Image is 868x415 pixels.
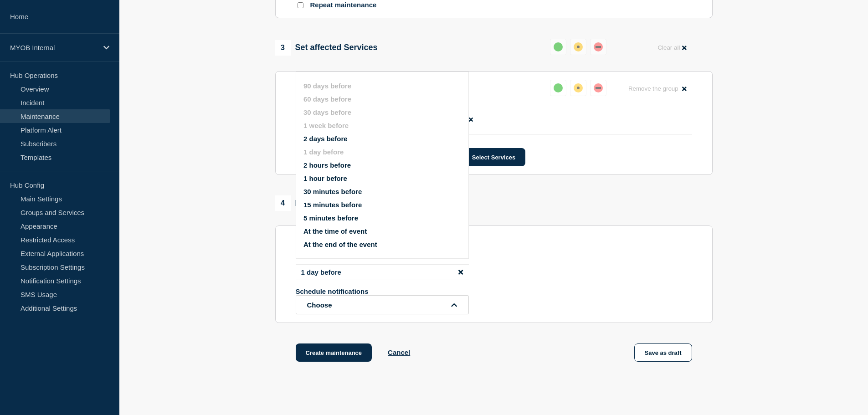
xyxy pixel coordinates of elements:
[303,108,351,116] button: 30 days before
[303,148,344,156] button: 1 day before
[590,39,606,55] button: down
[634,343,692,362] button: Save as draft
[275,40,378,56] div: Set affected Services
[550,80,566,96] button: up
[458,268,463,276] button: disable notification 1 day before
[298,2,303,8] input: Repeat maintenance
[296,287,442,295] p: Schedule notifications
[570,39,586,55] button: affected
[303,241,377,248] button: At the end of the event
[628,85,678,92] span: Remove the group
[303,174,347,182] button: 1 hour before
[550,39,566,55] button: up
[275,40,291,56] span: 3
[574,83,583,92] div: affected
[303,188,362,195] button: 30 minutes before
[303,214,358,222] button: 5 minutes before
[303,201,362,209] button: 15 minutes before
[10,44,98,51] p: MYOB Internal
[570,80,586,96] button: affected
[275,195,291,211] span: 4
[275,195,345,211] div: Notifications
[652,39,692,56] button: Clear all
[303,82,351,90] button: 90 days before
[554,42,563,51] div: up
[303,227,367,235] button: At the time of event
[594,42,603,51] div: down
[554,83,563,92] div: up
[594,83,603,92] div: down
[303,95,351,103] button: 60 days before
[310,1,377,10] p: Repeat maintenance
[303,122,349,129] button: 1 week before
[462,148,525,166] button: Select Services
[296,295,469,314] button: open dropdown
[574,42,583,51] div: affected
[623,80,692,97] button: Remove the group
[296,264,469,280] li: 1 day before
[303,161,351,169] button: 2 hours before
[388,348,410,356] button: Cancel
[590,80,606,96] button: down
[296,343,372,362] button: Create maintenance
[303,135,348,143] button: 2 days before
